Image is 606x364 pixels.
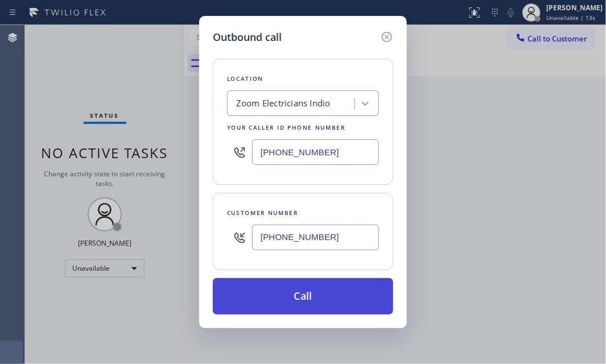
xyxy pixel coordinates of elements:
[252,139,379,165] input: (123) 456-7890
[213,30,282,45] h5: Outbound call
[252,225,379,250] input: (123) 456-7890
[227,207,379,219] div: Customer number
[213,278,393,315] button: Call
[236,97,331,110] div: Zoom Electricians Indio
[227,122,379,134] div: Your caller id phone number
[227,73,379,85] div: Location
